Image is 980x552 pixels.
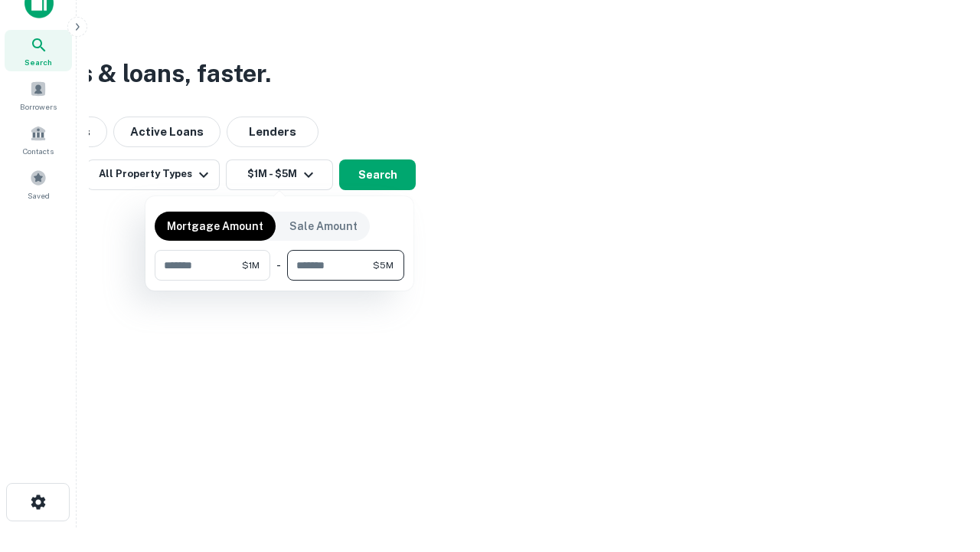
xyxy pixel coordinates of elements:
[903,429,980,503] iframe: Chat Widget
[373,258,394,272] span: $5M
[167,218,263,235] p: Mortgage Amount
[276,250,281,281] div: -
[289,218,358,235] p: Sale Amount
[242,258,260,272] span: $1M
